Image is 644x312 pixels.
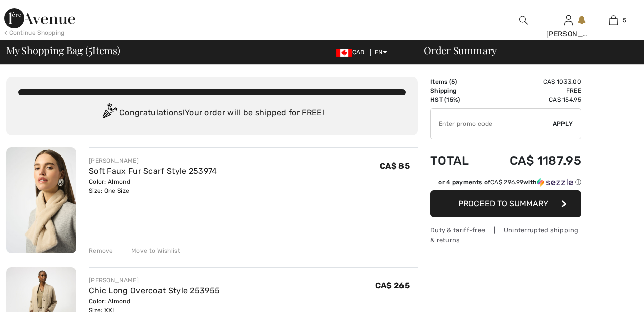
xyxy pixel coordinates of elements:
[89,177,217,195] div: Color: Almond Size: One Size
[623,16,626,25] span: 5
[123,246,180,255] div: Move to Wishlist
[336,49,352,57] img: Canadian Dollar
[89,156,217,165] div: [PERSON_NAME]
[18,103,406,123] div: Congratulations! Your order will be shipped for FREE!
[430,178,581,190] div: or 4 payments ofCA$ 296.99withSezzle Click to learn more about Sezzle
[519,14,528,26] img: search the website
[430,95,484,104] td: HST (15%)
[375,49,387,56] span: EN
[564,14,573,26] img: My Info
[537,178,573,187] img: Sezzle
[89,246,113,255] div: Remove
[336,49,369,56] span: CAD
[89,166,217,176] a: Soft Faux Fur Scarf Style 253974
[546,29,591,39] div: [PERSON_NAME]
[564,15,573,25] a: Sign In
[438,178,581,187] div: or 4 payments of with
[89,286,220,295] a: Chic Long Overcoat Style 253955
[99,103,119,123] img: Congratulation2.svg
[458,199,548,208] span: Proceed to Summary
[484,95,581,104] td: CA$ 154.95
[380,161,410,171] span: CA$ 85
[451,78,455,85] span: 5
[591,14,635,26] a: 5
[6,45,120,55] span: My Shopping Bag ( Items)
[430,143,484,178] td: Total
[609,14,618,26] img: My Bag
[375,281,410,290] span: CA$ 265
[484,143,581,178] td: CA$ 1187.95
[412,45,638,55] div: Order Summary
[553,119,573,128] span: Apply
[430,225,581,245] div: Duty & tariff-free | Uninterrupted shipping & returns
[431,109,553,139] input: Promo code
[484,86,581,95] td: Free
[4,8,75,28] img: 1ère Avenue
[430,77,484,86] td: Items ( )
[89,276,220,285] div: [PERSON_NAME]
[6,147,76,253] img: Soft Faux Fur Scarf Style 253974
[484,77,581,86] td: CA$ 1033.00
[430,190,581,217] button: Proceed to Summary
[4,28,65,37] div: < Continue Shopping
[430,86,484,95] td: Shipping
[490,179,523,186] span: CA$ 296.99
[88,43,92,56] span: 5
